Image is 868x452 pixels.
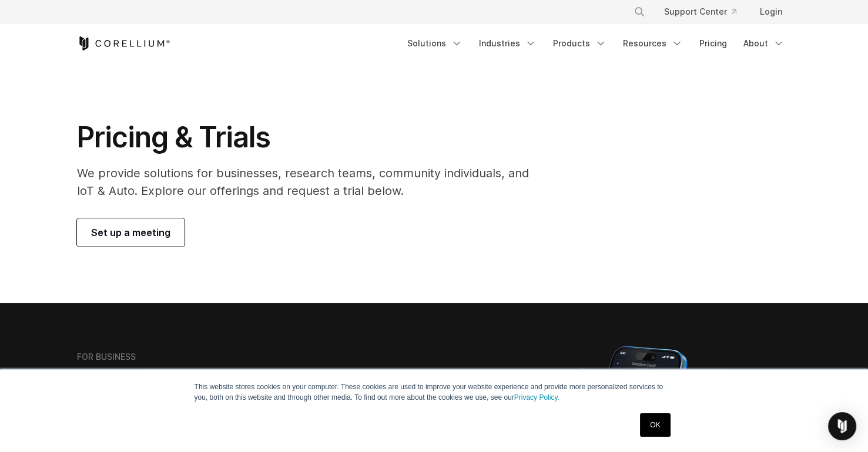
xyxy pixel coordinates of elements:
[616,33,690,54] a: Resources
[828,412,856,440] div: Open Intercom Messenger
[472,33,544,54] a: Industries
[736,33,792,54] a: About
[750,1,792,22] a: Login
[619,1,792,22] div: Navigation Menu
[77,218,185,247] a: Set up a meeting
[77,164,545,200] p: We provide solutions for businesses, research teams, community individuals, and IoT & Auto. Explo...
[692,33,734,54] a: Pricing
[629,1,650,22] button: Search
[514,393,559,402] a: Privacy Policy.
[77,352,136,362] h6: FOR BUSINESS
[77,36,170,50] a: Corellium Home
[546,33,614,54] a: Products
[655,1,746,22] a: Support Center
[91,225,170,240] span: Set up a meeting
[400,33,470,54] a: Solutions
[195,382,674,403] p: This website stores cookies on your computer. These cookies are used to improve your website expe...
[400,33,792,54] div: Navigation Menu
[77,120,545,155] h1: Pricing & Trials
[640,413,670,437] a: OK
